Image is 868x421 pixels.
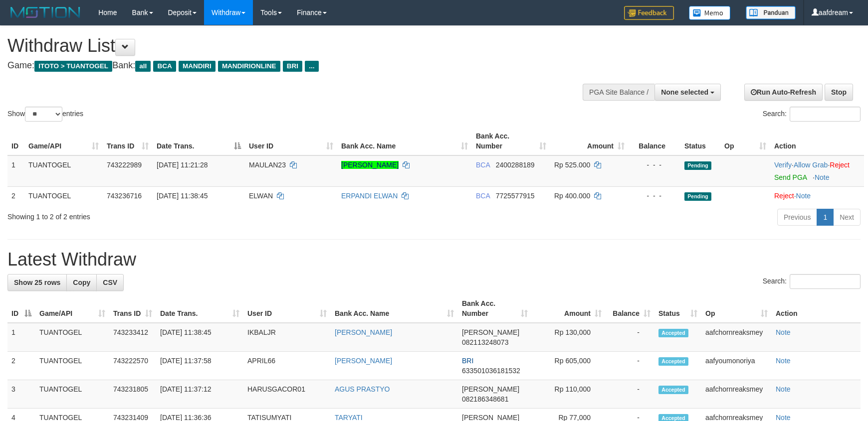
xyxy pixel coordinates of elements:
a: Note [776,357,791,365]
td: [DATE] 11:38:45 [156,323,243,352]
h1: Withdraw List [7,36,569,56]
span: Copy 082113248073 to clipboard [462,338,508,346]
td: aafyoumonoriya [701,352,772,380]
span: BCA [476,161,490,169]
span: Accepted [658,329,688,337]
td: TUANTOGEL [35,380,109,409]
select: Showentries [25,107,62,122]
div: Showing 1 to 2 of 2 entries [7,208,354,222]
input: Search: [790,107,861,122]
span: CSV [103,279,117,286]
a: CSV [96,274,124,291]
span: Accepted [658,386,688,394]
a: Reject [830,161,850,169]
a: Verify [774,161,792,169]
td: - [606,352,654,380]
td: Rp 110,000 [532,380,606,409]
span: MANDIRIONLINE [218,61,280,72]
th: Bank Acc. Number: activate to sort column ascending [458,294,532,323]
span: MANDIRI [179,61,216,72]
span: Accepted [658,357,688,366]
span: BCA [153,61,176,72]
td: 2 [7,352,35,380]
th: Bank Acc. Name: activate to sort column ascending [337,127,472,155]
a: Reject [774,192,794,200]
span: [PERSON_NAME] [462,328,519,336]
span: BRI [283,61,302,72]
th: Op: activate to sort column ascending [720,127,770,155]
a: Note [815,173,830,181]
img: panduan.png [746,6,796,19]
td: aafchornreaksmey [701,380,772,409]
td: APRIL66 [243,352,331,380]
button: None selected [654,84,721,101]
td: [DATE] 11:37:12 [156,380,243,409]
th: Balance [629,127,680,155]
th: ID: activate to sort column descending [7,294,35,323]
span: 743236716 [107,192,142,200]
div: - - - [633,160,676,170]
td: · [770,186,864,205]
span: ITOTO > TUANTOGEL [34,61,112,72]
a: [PERSON_NAME] [341,161,399,169]
span: [DATE] 11:21:28 [157,161,208,169]
input: Search: [790,274,861,289]
span: Copy 2400288189 to clipboard [496,161,535,169]
span: Rp 525.000 [554,161,590,169]
span: ... [305,61,318,72]
td: 1 [7,323,35,352]
th: Action [770,127,864,155]
td: 743222570 [109,352,156,380]
span: Pending [684,161,711,170]
h1: Latest Withdraw [7,250,861,270]
th: Trans ID: activate to sort column ascending [103,127,153,155]
span: BCA [476,192,490,200]
a: Send PGA [774,173,807,181]
label: Show entries [7,107,83,122]
td: Rp 130,000 [532,323,606,352]
td: HARUSGACOR01 [243,380,331,409]
span: Pending [684,192,711,201]
a: Run Auto-Refresh [744,84,823,101]
span: [PERSON_NAME] [462,385,519,393]
a: Stop [825,84,853,101]
a: Allow Grab [794,161,828,169]
span: all [135,61,151,72]
label: Search: [763,107,861,122]
th: Status: activate to sort column ascending [654,294,701,323]
th: Date Trans.: activate to sort column descending [153,127,245,155]
a: 1 [817,209,834,226]
th: Amount: activate to sort column ascending [550,127,629,155]
th: Bank Acc. Name: activate to sort column ascending [331,294,458,323]
span: MAULAN23 [249,161,286,169]
img: Feedback.jpg [624,6,674,20]
img: MOTION_logo.png [7,5,83,20]
td: [DATE] 11:37:58 [156,352,243,380]
th: Status [680,127,720,155]
a: Previous [777,209,817,226]
th: Balance: activate to sort column ascending [606,294,654,323]
td: 743233412 [109,323,156,352]
td: TUANTOGEL [35,323,109,352]
span: Copy 7725577915 to clipboard [496,192,535,200]
span: None selected [661,88,708,96]
td: IKBALJR [243,323,331,352]
td: 2 [7,186,24,205]
a: Show 25 rows [7,274,67,291]
th: User ID: activate to sort column ascending [245,127,337,155]
th: Amount: activate to sort column ascending [532,294,606,323]
span: Rp 400.000 [554,192,590,200]
td: · · [770,155,864,187]
td: 743231805 [109,380,156,409]
a: Note [776,328,791,336]
th: Trans ID: activate to sort column ascending [109,294,156,323]
span: Copy 082186348681 to clipboard [462,395,508,403]
th: Action [772,294,861,323]
span: Copy [73,279,90,286]
a: Next [833,209,861,226]
td: TUANTOGEL [35,352,109,380]
td: TUANTOGEL [24,186,103,205]
span: ELWAN [249,192,273,200]
td: aafchornreaksmey [701,323,772,352]
h4: Game: Bank: [7,61,569,71]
